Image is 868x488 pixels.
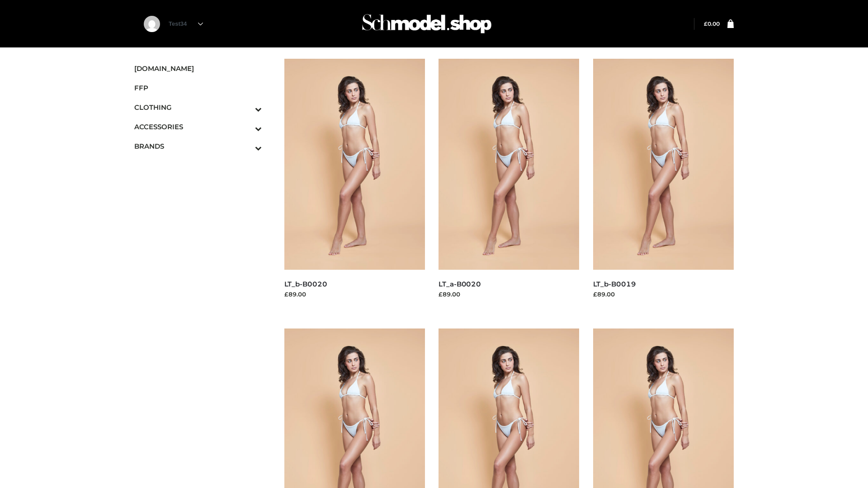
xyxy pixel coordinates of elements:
a: LT_b-B0019 [593,280,636,288]
span: CLOTHING [134,102,262,113]
div: £89.00 [284,290,425,299]
div: £89.00 [593,290,734,299]
a: LT_b-B0020 [284,280,327,288]
a: £0.00 [704,20,720,27]
a: ACCESSORIESToggle Submenu [134,117,262,136]
a: BRANDSToggle Submenu [134,136,262,156]
img: Schmodel Admin 964 [359,6,495,42]
a: LT_a-B0020 [439,280,481,288]
button: Toggle Submenu [230,117,262,136]
span: FFP [134,83,262,93]
a: Read more [439,300,472,307]
a: [DOMAIN_NAME] [134,59,262,78]
a: FFP [134,78,262,98]
span: ACCESSORIES [134,122,262,132]
button: Toggle Submenu [230,98,262,117]
span: [DOMAIN_NAME] [134,63,262,74]
span: £ [704,20,708,27]
a: Read more [593,300,627,307]
div: £89.00 [439,290,580,299]
bdi: 0.00 [704,20,720,27]
button: Toggle Submenu [230,136,262,156]
span: BRANDS [134,141,262,151]
a: CLOTHINGToggle Submenu [134,98,262,117]
a: Read more [284,300,318,307]
a: Test34 [169,20,203,27]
